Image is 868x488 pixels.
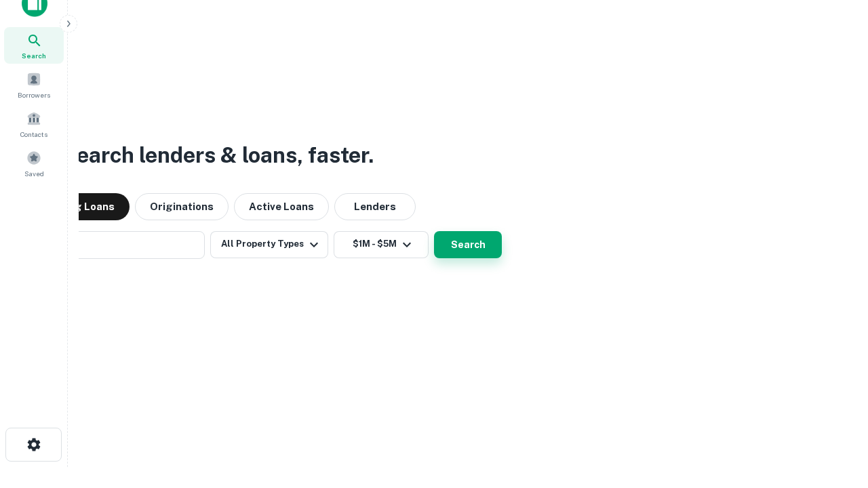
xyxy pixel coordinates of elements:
[234,193,329,220] button: Active Loans
[210,231,328,258] button: All Property Types
[135,193,229,220] button: Originations
[334,193,416,220] button: Lenders
[4,27,64,64] a: Search
[20,129,47,140] span: Contacts
[24,168,44,179] span: Saved
[4,145,64,182] a: Saved
[18,89,50,100] span: Borrowers
[800,380,868,445] iframe: Chat Widget
[22,50,46,61] span: Search
[4,106,64,142] a: Contacts
[434,231,502,258] button: Search
[62,139,374,171] h3: Search lenders & loans, faster.
[334,231,429,258] button: $1M - $5M
[4,66,64,103] a: Borrowers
